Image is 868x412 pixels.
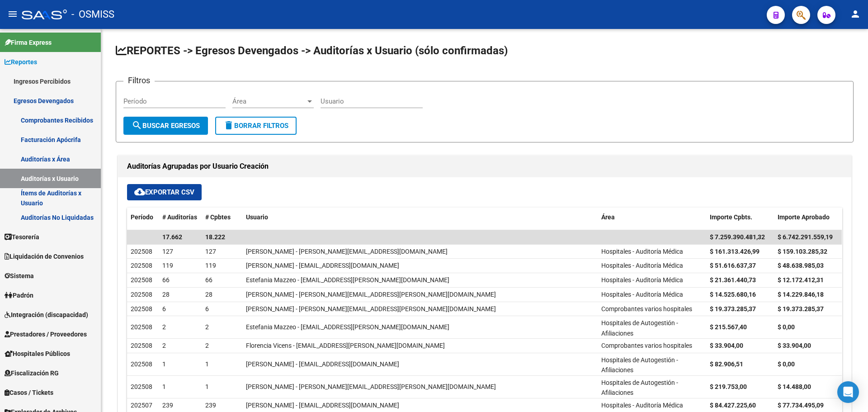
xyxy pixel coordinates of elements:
[850,9,861,19] mat-icon: person
[246,291,496,298] span: [PERSON_NAME] - [PERSON_NAME][EMAIL_ADDRESS][PERSON_NAME][DOMAIN_NAME]
[5,349,70,359] span: Hospitales Públicos
[162,342,166,349] span: 2
[601,262,683,269] span: Hospitales - Auditoría Médica
[778,383,811,390] strong: $ 14.488,00
[710,383,747,390] strong: $ 219.753,00
[246,262,399,269] span: [PERSON_NAME] - [EMAIL_ADDRESS][DOMAIN_NAME]
[131,383,152,390] span: 202508
[710,305,756,313] strong: $ 19.373.285,37
[601,248,683,255] span: Hospitales - Auditoría Médica
[246,342,445,349] span: Florencia Vicens - [EMAIL_ADDRESS][PERSON_NAME][DOMAIN_NAME]
[132,122,200,130] span: Buscar Egresos
[131,360,152,368] span: 202508
[246,323,449,331] span: Estefania Mazzeo - [EMAIL_ADDRESS][PERSON_NAME][DOMAIN_NAME]
[127,184,202,200] button: Exportar CSV
[601,342,692,349] span: Comprobantes varios hospitales
[5,271,34,281] span: Sistema
[710,276,756,284] strong: $ 21.361.440,73
[134,188,194,196] span: Exportar CSV
[778,213,830,221] span: Importe Aprobado
[123,117,208,135] button: Buscar Egresos
[116,44,508,57] span: REPORTES -> Egresos Devengados -> Auditorías x Usuario (sólo confirmadas)
[706,208,774,227] datatable-header-cell: Importe Cpbts.
[205,383,209,390] span: 1
[162,233,182,241] span: 17.662
[601,305,692,313] span: Comprobantes varios hospitales
[710,233,765,241] span: $ 7.259.390.481,32
[246,213,268,221] span: Usuario
[5,251,84,261] span: Liquidación de Convenios
[778,233,833,241] span: $ 6.742.291.559,19
[601,402,683,409] span: Hospitales - Auditoría Médica
[162,248,173,255] span: 127
[7,9,18,19] mat-icon: menu
[205,323,209,331] span: 2
[162,276,170,284] span: 66
[202,208,242,227] datatable-header-cell: # Cpbtes
[205,233,225,241] span: 18.222
[205,213,231,221] span: # Cpbtes
[5,290,33,300] span: Padrón
[5,388,53,398] span: Casos / Tickets
[162,383,166,390] span: 1
[601,379,678,397] span: Hospitales de Autogestión - Afiliaciones
[601,319,678,337] span: Hospitales de Autogestión - Afiliaciones
[778,342,811,349] strong: $ 33.904,00
[205,360,209,368] span: 1
[5,232,39,242] span: Tesorería
[162,291,170,298] span: 28
[601,276,683,284] span: Hospitales - Auditoría Médica
[159,208,202,227] datatable-header-cell: # Auditorías
[162,213,197,221] span: # Auditorías
[778,276,824,284] strong: $ 12.172.412,31
[710,262,756,269] strong: $ 51.616.637,37
[5,329,87,339] span: Prestadores / Proveedores
[131,262,152,269] span: 202508
[710,342,743,349] strong: $ 33.904,00
[778,360,795,368] strong: $ 0,00
[162,262,173,269] span: 119
[710,402,756,409] strong: $ 84.427.225,60
[601,213,615,221] span: Área
[162,305,166,313] span: 6
[215,117,297,135] button: Borrar Filtros
[134,186,145,197] mat-icon: cloud_download
[205,262,216,269] span: 119
[123,74,155,87] h3: Filtros
[710,213,752,221] span: Importe Cpbts.
[131,213,153,221] span: Período
[778,402,824,409] strong: $ 77.734.495,09
[127,208,159,227] datatable-header-cell: Período
[131,248,152,255] span: 202508
[598,208,706,227] datatable-header-cell: Área
[131,305,152,313] span: 202508
[205,402,216,409] span: 239
[246,360,399,368] span: [PERSON_NAME] - [EMAIL_ADDRESS][DOMAIN_NAME]
[131,323,152,331] span: 202508
[162,323,166,331] span: 2
[127,159,842,174] h1: Auditorías Agrupadas por Usuario Creación
[205,291,212,298] span: 28
[232,97,306,105] span: Área
[205,276,212,284] span: 66
[246,305,496,313] span: [PERSON_NAME] - [PERSON_NAME][EMAIL_ADDRESS][PERSON_NAME][DOMAIN_NAME]
[601,356,678,374] span: Hospitales de Autogestión - Afiliaciones
[778,323,795,331] strong: $ 0,00
[205,248,216,255] span: 127
[5,368,59,378] span: Fiscalización RG
[246,383,496,390] span: [PERSON_NAME] - [PERSON_NAME][EMAIL_ADDRESS][PERSON_NAME][DOMAIN_NAME]
[205,305,209,313] span: 6
[5,57,37,67] span: Reportes
[5,38,52,47] span: Firma Express
[162,360,166,368] span: 1
[223,120,234,131] mat-icon: delete
[246,402,399,409] span: [PERSON_NAME] - [EMAIL_ADDRESS][DOMAIN_NAME]
[246,248,448,255] span: [PERSON_NAME] - [PERSON_NAME][EMAIL_ADDRESS][DOMAIN_NAME]
[710,291,756,298] strong: $ 14.525.680,16
[837,381,859,403] div: Open Intercom Messenger
[710,323,747,331] strong: $ 215.567,40
[778,248,827,255] strong: $ 159.103.285,32
[778,262,824,269] strong: $ 48.638.985,03
[223,122,288,130] span: Borrar Filtros
[778,291,824,298] strong: $ 14.229.846,18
